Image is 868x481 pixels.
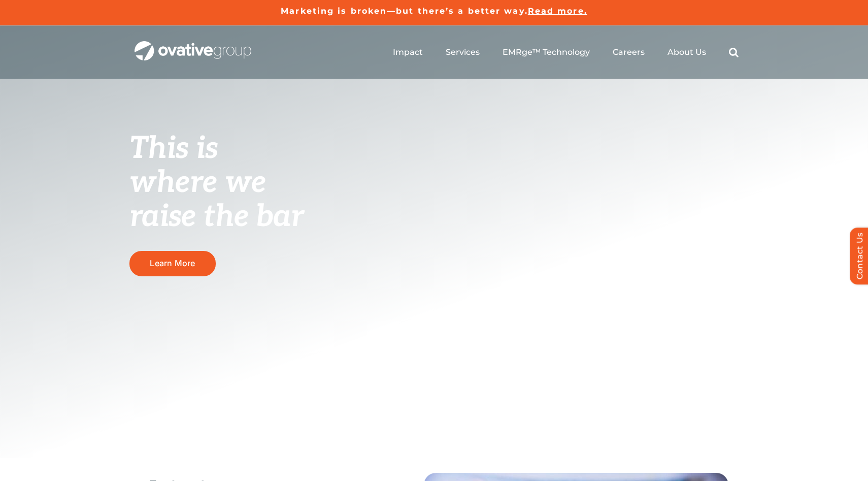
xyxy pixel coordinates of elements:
[129,165,304,235] span: where we raise the bar
[393,47,423,57] a: Impact
[503,47,590,57] a: EMRge™ Technology
[150,259,195,268] span: Learn More
[135,40,251,50] a: OG_Full_horizontal_WHT
[129,251,216,276] a: Learn More
[729,47,739,57] a: Search
[613,47,645,57] a: Careers
[393,36,739,69] nav: Menu
[528,6,587,16] a: Read more.
[129,131,218,167] span: This is
[667,47,706,57] a: About Us
[281,6,528,16] a: Marketing is broken—but there’s a better way.
[446,47,480,57] a: Services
